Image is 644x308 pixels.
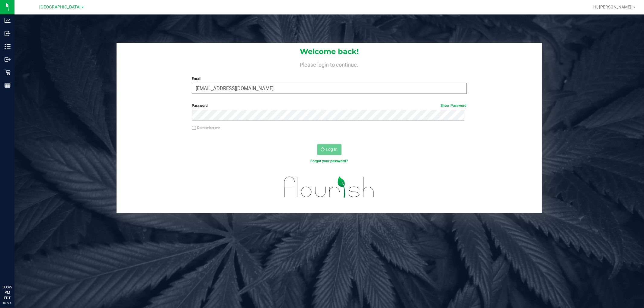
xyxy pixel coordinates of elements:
[192,126,196,130] input: Remember me
[3,284,12,301] p: 03:45 PM EDT
[5,43,11,49] inline-svg: Inventory
[317,144,341,155] button: Log In
[593,5,633,9] span: Hi, [PERSON_NAME]!
[326,147,338,152] span: Log In
[192,125,220,131] label: Remember me
[5,30,11,37] inline-svg: Inbound
[192,103,208,108] span: Password
[5,69,11,75] inline-svg: Retail
[311,159,348,163] a: Forgot your password?
[192,76,467,81] label: Email
[117,48,542,56] h1: Welcome back!
[441,103,467,108] a: Show Password
[3,301,12,305] p: 09/24
[40,5,81,10] span: [GEOGRAPHIC_DATA]
[5,17,11,24] inline-svg: Analytics
[5,82,11,88] inline-svg: Reports
[117,60,542,68] h4: Please login to continue.
[276,170,383,204] img: flourish_logo.svg
[5,56,11,62] inline-svg: Outbound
